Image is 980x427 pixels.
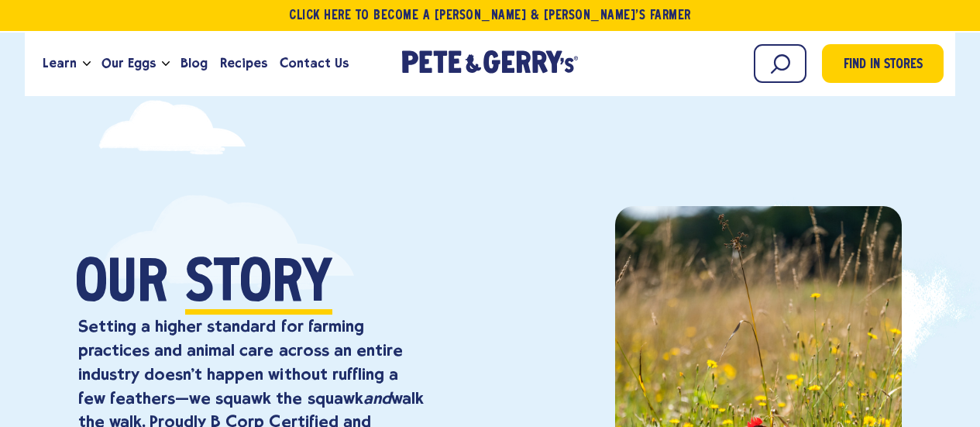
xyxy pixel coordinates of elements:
span: Story [185,257,332,315]
span: Learn [43,53,77,73]
span: Our [75,257,168,315]
a: Learn [36,43,83,84]
input: Search [754,44,806,83]
a: Find in Stores [822,44,944,83]
span: Find in Stores [844,55,923,76]
a: Contact Us [273,43,355,84]
span: Recipes [220,53,267,73]
a: Blog [174,43,214,84]
em: and [363,388,391,408]
button: Open the dropdown menu for Our Eggs [162,61,170,67]
a: Our Eggs [95,43,162,84]
span: Blog [181,53,208,73]
span: Contact Us [280,53,349,73]
span: Our Eggs [101,53,156,73]
button: Open the dropdown menu for Learn [83,61,91,67]
a: Recipes [214,43,273,84]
